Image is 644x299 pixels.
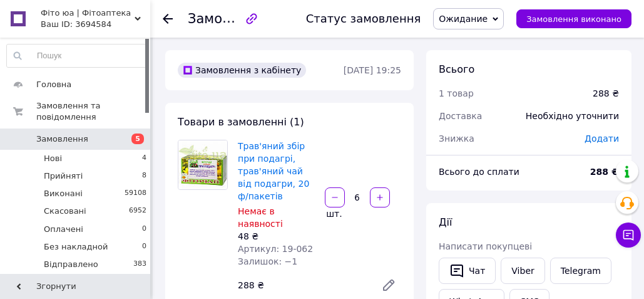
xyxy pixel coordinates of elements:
[41,19,150,30] div: Ваш ID: 3694584
[344,65,401,75] time: [DATE] 19:25
[550,258,611,284] a: Telegram
[439,14,488,24] span: Ожидание
[178,63,306,78] div: Замовлення з кабінету
[142,224,146,235] span: 0
[44,206,86,217] span: Скасовані
[238,206,283,229] span: Немає в наявності
[133,259,146,270] span: 383
[376,273,401,298] a: Редагувати
[7,45,147,67] input: Пошук
[501,258,544,284] a: Viber
[233,276,371,294] div: 288 ₴
[44,241,108,253] span: Без накладной
[142,170,146,182] span: 8
[238,141,309,201] a: Трав'яний збір при подагрі, трав'яний чай від подагри, 20 ф/пакетів
[593,87,619,100] div: 288 ₴
[131,134,144,144] span: 5
[306,13,421,25] div: Статус замовлення
[36,134,88,145] span: Замовлення
[585,134,619,144] span: Додати
[590,167,619,177] b: 288 ₴
[125,188,146,199] span: 59108
[129,206,146,217] span: 6952
[238,244,313,254] span: Артикул: 19-062
[44,224,83,235] span: Оплачені
[439,88,474,98] span: 1 товар
[238,230,315,243] div: 48 ₴
[518,102,626,130] div: Необхідно уточнити
[36,79,71,90] span: Головна
[36,100,150,123] span: Замовлення та повідомлення
[616,223,641,248] button: Чат з покупцем
[439,111,482,121] span: Доставка
[439,167,519,177] span: Всього до сплати
[526,14,621,24] span: Замовлення виконано
[439,258,496,284] button: Чат
[41,8,135,19] span: Фіто юа | Фітоаптека
[439,216,452,228] span: Дії
[44,170,83,182] span: Прийняті
[44,259,98,270] span: Відправлено
[163,13,173,25] div: Повернутися назад
[439,134,474,144] span: Знижка
[516,9,631,28] button: Замовлення виконано
[178,140,227,189] img: Трав'яний збір при подагрі, трав'яний чай від подагри, 20 ф/пакетів
[238,256,297,266] span: Залишок: −1
[439,241,532,251] span: Написати покупцеві
[188,11,272,26] span: Замовлення
[178,116,304,128] span: Товари в замовленні (1)
[142,153,146,164] span: 4
[142,241,146,253] span: 0
[44,153,62,164] span: Нові
[439,63,474,75] span: Всього
[44,188,83,199] span: Виконані
[324,207,344,220] div: шт.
